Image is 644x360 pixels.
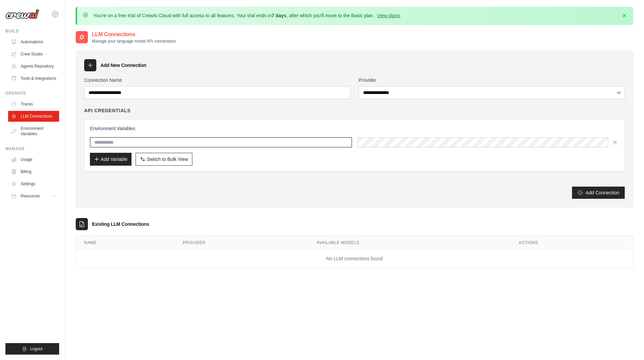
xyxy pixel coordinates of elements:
[8,111,59,122] a: LLM Connections
[572,187,625,199] button: Add Connection
[84,107,130,114] h4: API Credentials
[8,123,59,139] a: Environment Variables
[510,236,633,250] th: Actions
[147,156,188,163] span: Switch to Bulk View
[92,30,176,39] h2: LLM Connections
[21,193,40,199] span: Resources
[100,62,146,69] h3: Add New Connection
[76,236,175,250] th: Name
[76,250,633,268] td: No LLM connections found
[5,343,59,355] button: Logout
[136,153,192,166] button: Switch to Bulk View
[5,28,59,34] div: Build
[90,125,619,132] h3: Environment Variables
[5,9,39,19] img: Logo
[5,91,59,96] div: Operate
[8,49,59,59] a: Crew Studio
[271,13,286,18] strong: 7 days
[30,346,43,352] span: Logout
[93,12,401,19] p: You're on a free trial of CrewAI Cloud with full access to all features. Your trial ends in , aft...
[8,73,59,84] a: Tools & Integrations
[5,146,59,151] div: Manage
[8,154,59,165] a: Usage
[8,61,59,72] a: Agents Repository
[359,77,625,83] label: Provider
[8,99,59,110] a: Traces
[84,77,351,83] label: Connection Name
[92,221,149,227] h3: Existing LLM Connections
[8,191,59,201] button: Resources
[92,39,176,44] p: Manage your language model API connections
[8,166,59,177] a: Billing
[175,236,309,250] th: Provider
[8,178,59,189] a: Settings
[308,236,510,250] th: Available Models
[8,37,59,47] a: Automations
[90,153,132,166] button: Add Variable
[377,13,400,18] a: View plans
